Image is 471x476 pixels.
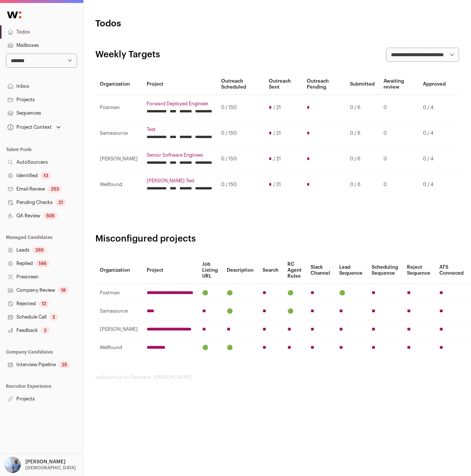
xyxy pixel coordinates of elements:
th: Organization [95,74,142,95]
p: [PERSON_NAME] [25,459,66,465]
td: 0 / 4 [419,95,450,121]
td: [PERSON_NAME] [95,320,142,339]
span: / 21 [273,156,281,162]
th: Submitted [346,74,379,95]
td: 0 [379,121,419,146]
td: 🟢 [198,284,222,302]
img: 97332-medium_jpg [4,457,21,473]
td: Postman [95,95,142,121]
th: Outreach Pending [302,74,346,95]
td: 🟢 [335,284,367,302]
button: Open dropdown [3,457,77,473]
td: 0 / 150 [217,95,264,121]
th: Awaiting review [379,74,419,95]
td: 0 / 150 [217,172,264,198]
div: 2 [41,327,50,334]
div: 265 [32,246,47,254]
th: RC Agent Rules [283,257,306,284]
td: 0 / 4 [419,146,450,172]
td: 0 [379,95,419,121]
div: 13 [41,172,51,179]
th: Project [142,74,217,95]
th: Job Listing URL [198,257,222,284]
div: 2 [50,313,58,321]
td: 0 / 6 [346,95,379,121]
th: Reject Sequence [402,257,435,284]
div: 146 [36,260,50,267]
th: Description [222,257,258,284]
th: Approved [419,74,450,95]
img: Wellfound [3,7,25,22]
td: 0 / 4 [419,172,450,198]
td: 0 / 150 [217,146,264,172]
td: 🟢 [222,339,258,357]
td: 0 / 6 [346,146,379,172]
a: [PERSON_NAME] Test [147,178,212,184]
th: ATS Conneced [435,257,468,284]
h2: Misconfigured projects [95,233,459,245]
th: Search [258,257,283,284]
div: Project Context [6,124,52,130]
td: Wellfound [95,172,142,198]
div: 253 [48,185,62,193]
td: Wellfound [95,339,142,357]
a: Test [147,127,212,132]
td: 0 / 150 [217,121,264,146]
td: 0 [379,172,419,198]
td: 🟢 [222,302,258,320]
div: 21 [55,199,66,206]
button: Open dropdown [6,122,62,132]
h1: Todos [95,18,217,30]
th: Project [142,257,198,284]
th: Lead Sequence [335,257,367,284]
td: Samasource [95,302,142,320]
td: 🟢 [222,284,258,302]
td: 🟢 [283,284,306,302]
h2: Weekly Targets [95,49,160,61]
footer: wellfound:ai for Samsara - [PERSON_NAME] [95,374,459,380]
div: 18 [58,287,69,294]
td: [PERSON_NAME] [95,146,142,172]
div: 25 [59,361,70,368]
span: / 21 [273,105,281,111]
td: 0 / 6 [346,172,379,198]
a: Senior Software Engineer [147,152,212,158]
td: 0 [379,146,419,172]
td: Samasource [95,121,142,146]
td: 🟢 [283,302,306,320]
td: 🟢 [198,339,222,357]
div: 12 [39,300,49,307]
th: Outreach Sent [264,74,302,95]
th: Outreach Scheduled [217,74,264,95]
div: 505 [43,212,57,220]
p: [DEMOGRAPHIC_DATA] [25,465,76,471]
th: Organization [95,257,142,284]
a: Forward Deployed Engineer [147,101,212,107]
span: / 21 [273,182,281,188]
th: Scheduling Sequence [367,257,402,284]
td: 0 / 4 [419,121,450,146]
th: Slack Channel [306,257,335,284]
td: Postman [95,284,142,302]
span: / 21 [273,130,281,136]
td: 0 / 6 [346,121,379,146]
